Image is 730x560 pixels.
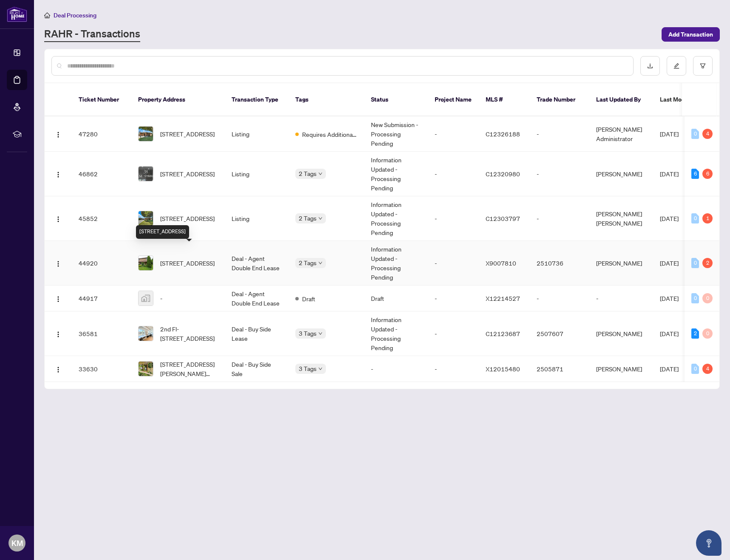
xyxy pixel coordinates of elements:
[691,293,699,303] div: 0
[428,356,479,382] td: -
[589,286,653,311] td: -
[702,258,713,268] div: 2
[72,196,131,241] td: 45852
[530,116,589,152] td: -
[696,530,722,556] button: Open asap
[486,130,520,138] span: C12326188
[691,129,699,139] div: 0
[55,260,62,267] img: Logo
[660,95,712,104] span: Last Modified Date
[428,152,479,196] td: -
[428,196,479,241] td: -
[662,27,720,42] button: Add Transaction
[660,215,679,222] span: [DATE]
[136,225,189,239] div: [STREET_ADDRESS]
[55,296,62,303] img: Logo
[428,311,479,356] td: -
[289,83,364,116] th: Tags
[139,291,153,305] img: thumbnail-img
[225,152,289,196] td: Listing
[479,83,530,116] th: MLS #
[589,152,653,196] td: [PERSON_NAME]
[691,258,699,268] div: 0
[302,294,315,303] span: Draft
[486,215,520,222] span: C12303797
[55,331,62,338] img: Logo
[653,83,730,116] th: Last Modified Date
[72,356,131,382] td: 33630
[364,152,428,196] td: Information Updated - Processing Pending
[225,311,289,356] td: Deal - Buy Side Lease
[51,291,65,305] button: Logo
[225,116,289,152] td: Listing
[51,256,65,270] button: Logo
[160,294,162,303] span: -
[693,56,713,76] button: filter
[364,83,428,116] th: Status
[691,213,699,223] div: 0
[139,211,153,226] img: thumbnail-img
[139,256,153,270] img: thumbnail-img
[530,311,589,356] td: 2507607
[702,328,713,339] div: 0
[530,241,589,286] td: 2510736
[225,196,289,241] td: Listing
[702,293,713,303] div: 0
[691,169,699,179] div: 6
[72,83,131,116] th: Ticket Number
[299,328,317,338] span: 3 Tags
[51,327,65,340] button: Logo
[589,116,653,152] td: [PERSON_NAME] Administrator
[530,83,589,116] th: Trade Number
[486,330,520,337] span: C12123687
[225,286,289,311] td: Deal - Agent Double End Lease
[55,366,62,373] img: Logo
[647,63,653,69] span: download
[44,12,50,18] span: home
[530,196,589,241] td: -
[160,258,215,268] span: [STREET_ADDRESS]
[51,167,65,181] button: Logo
[299,169,317,178] span: 2 Tags
[364,311,428,356] td: Information Updated - Processing Pending
[55,171,62,178] img: Logo
[702,129,713,139] div: 4
[160,214,215,223] span: [STREET_ADDRESS]
[72,116,131,152] td: 47280
[139,362,153,376] img: thumbnail-img
[589,311,653,356] td: [PERSON_NAME]
[72,241,131,286] td: 44920
[660,294,679,302] span: [DATE]
[139,167,153,181] img: thumbnail-img
[691,364,699,374] div: 0
[139,127,153,141] img: thumbnail-img
[530,286,589,311] td: -
[364,241,428,286] td: Information Updated - Processing Pending
[318,331,323,336] span: down
[7,6,27,22] img: logo
[660,365,679,373] span: [DATE]
[55,216,62,223] img: Logo
[589,241,653,286] td: [PERSON_NAME]
[139,326,153,341] img: thumbnail-img
[318,172,323,176] span: down
[640,56,660,76] button: download
[318,367,323,371] span: down
[299,364,317,373] span: 3 Tags
[589,356,653,382] td: [PERSON_NAME]
[700,63,706,69] span: filter
[428,286,479,311] td: -
[589,196,653,241] td: [PERSON_NAME] [PERSON_NAME]
[225,83,289,116] th: Transaction Type
[160,129,215,139] span: [STREET_ADDRESS]
[530,152,589,196] td: -
[318,261,323,265] span: down
[299,258,317,268] span: 2 Tags
[51,362,65,376] button: Logo
[428,83,479,116] th: Project Name
[702,364,713,374] div: 4
[72,311,131,356] td: 36581
[486,365,520,373] span: X12015480
[72,286,131,311] td: 44917
[589,83,653,116] th: Last Updated By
